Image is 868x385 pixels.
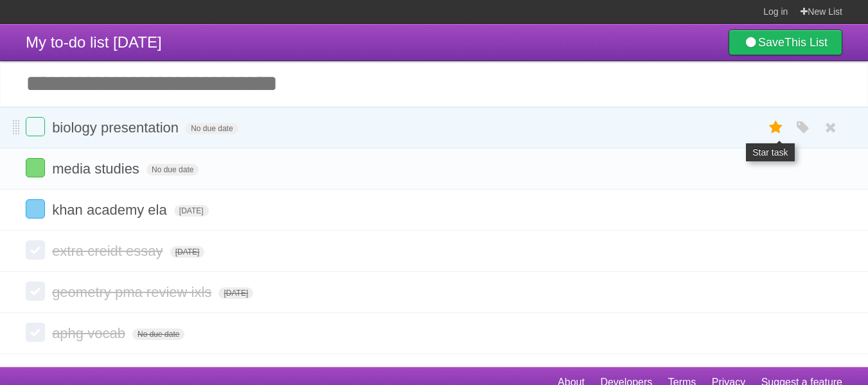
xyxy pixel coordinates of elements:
span: geometry pma review ixls [52,284,215,300]
label: Done [26,240,45,260]
span: extra creidt essay [52,243,166,259]
label: Done [26,323,45,342]
span: media studies [52,161,143,177]
label: Done [26,158,45,177]
label: Star task [764,117,788,138]
span: aphg vocab [52,325,128,341]
label: Done [26,282,45,301]
span: No due date [146,164,199,175]
span: khan academy ela [52,202,170,218]
label: Done [26,199,45,219]
a: SaveThis List [729,30,842,55]
span: biology presentation [52,120,182,136]
span: [DATE] [170,246,205,258]
span: [DATE] [174,205,209,217]
span: No due date [186,123,238,134]
span: [DATE] [218,287,253,299]
span: No due date [132,328,184,340]
span: My to-do list [DATE] [26,33,162,51]
b: This List [784,36,828,49]
label: Done [26,117,45,136]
